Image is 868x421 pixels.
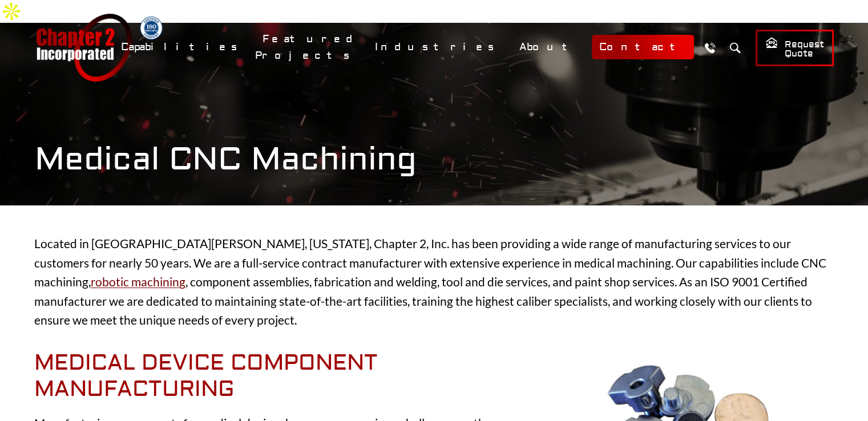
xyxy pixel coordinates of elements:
[91,274,185,289] a: robotic machining
[34,234,834,330] p: Located in [GEOGRAPHIC_DATA][PERSON_NAME], [US_STATE], Chapter 2, Inc. has been providing a wide ...
[35,140,834,179] h1: Medical CNC Machining
[756,30,834,66] a: Request Quote
[700,37,721,58] a: Call Us
[765,37,824,60] span: Request Quote
[512,35,586,59] a: About
[114,35,249,59] a: Capabilities
[592,35,694,59] a: Contact
[34,350,834,402] h2: Medical Device Component Manufacturing
[255,27,362,68] a: Featured Projects
[35,14,132,82] a: Chapter 2 Incorporated
[368,35,506,59] a: Industries
[725,37,746,58] button: Search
